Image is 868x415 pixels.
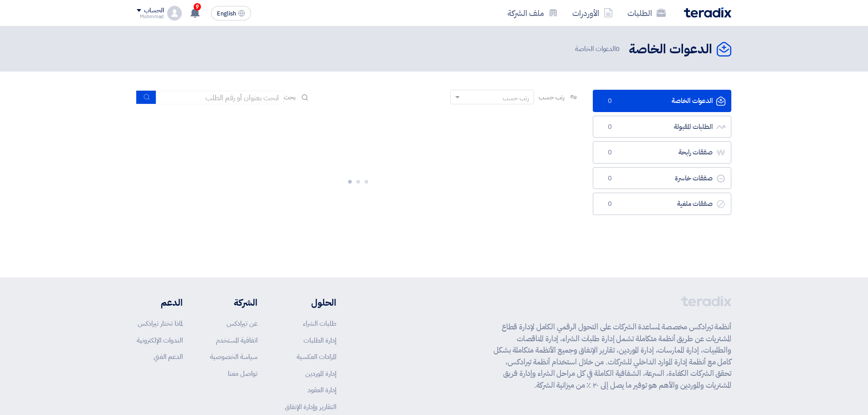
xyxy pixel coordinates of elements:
[593,90,731,112] a: الدعوات الخاصة0
[604,123,615,132] span: 0
[217,10,236,17] span: English
[593,116,731,138] a: الطلبات المقبولة0
[604,174,615,183] span: 0
[284,92,296,102] span: بحث
[285,296,336,309] li: الحلول
[593,141,731,164] a: صفقات رابحة0
[137,296,183,309] li: الدعم
[539,92,565,102] span: رتب حسب
[210,296,257,309] li: الشركة
[629,41,712,58] h2: الدعوات الخاصة
[211,6,251,20] button: English
[137,335,183,345] a: الندوات الإلكترونية
[308,385,336,395] a: إدارة العقود
[154,352,183,362] a: الدعم الفني
[137,14,164,19] div: Mohmmad
[604,97,615,106] span: 0
[593,193,731,215] a: صفقات ملغية0
[305,369,336,379] a: إدارة الموردين
[144,7,164,15] div: الحساب
[167,6,182,20] img: profile_test.png
[620,2,673,24] a: الطلبات
[138,318,183,328] a: لماذا تختار تيرادكس
[500,2,565,24] a: ملف الشركة
[575,44,621,54] span: الدعوات الخاصة
[303,318,336,328] a: طلبات الشراء
[303,335,336,345] a: إدارة الطلبات
[194,3,201,10] span: 9
[593,167,731,190] a: صفقات خاسرة0
[226,318,257,328] a: عن تيرادكس
[297,352,336,362] a: المزادات العكسية
[604,200,615,209] span: 0
[216,335,257,345] a: اتفاقية المستخدم
[285,402,336,412] a: التقارير وإدارة الإنفاق
[493,321,731,391] p: أنظمة تيرادكس مخصصة لمساعدة الشركات على التحول الرقمي الكامل لإدارة قطاع المشتريات عن طريق أنظمة ...
[156,91,284,104] input: ابحث بعنوان أو رقم الطلب
[565,2,620,24] a: الأوردرات
[228,369,257,379] a: تواصل معنا
[210,352,257,362] a: سياسة الخصوصية
[616,44,620,54] span: 0
[604,148,615,157] span: 0
[503,93,529,103] div: رتب حسب
[684,7,731,18] img: Teradix logo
